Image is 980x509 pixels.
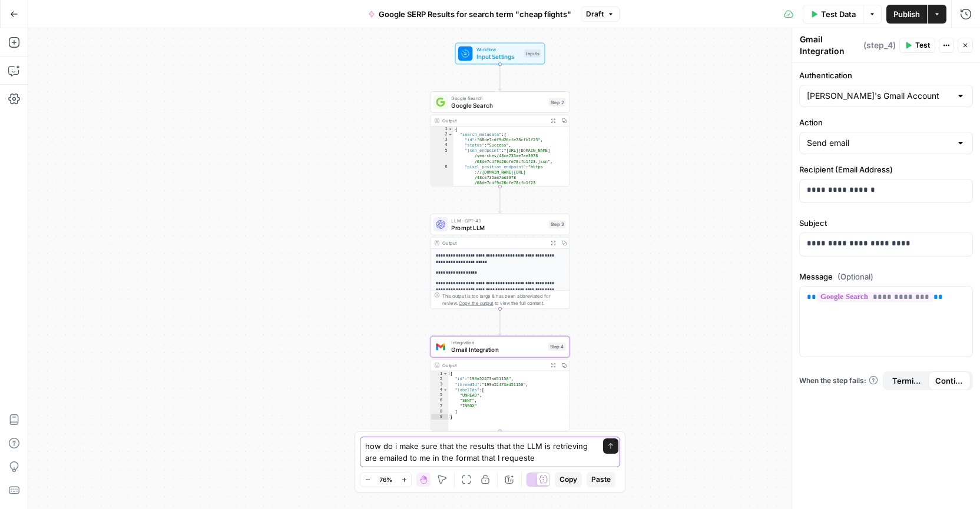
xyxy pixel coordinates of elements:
[431,148,453,164] div: 5
[431,382,448,387] div: 3
[443,387,448,392] span: Toggle code folding, rows 4 through 8
[555,472,582,487] button: Copy
[803,5,863,24] button: Test Data
[442,239,545,247] div: Output
[799,117,973,128] label: Action
[431,336,570,431] div: IntegrationGmail IntegrationStep 4Output{ "id":"199a52473ad51150", "threadId":"199a52473ad51150",...
[499,64,502,90] g: Edge from start to step_2
[581,6,620,22] button: Draft
[476,52,521,61] span: Input Settings
[885,371,928,390] button: Terminate Workflow
[799,375,878,386] a: When the step fails:
[807,90,951,102] input: Oliana's Gmail Account
[892,375,921,387] span: Terminate Workflow
[431,387,448,392] div: 4
[899,38,935,53] button: Test
[549,220,566,228] div: Step 3
[821,8,856,20] span: Test Data
[459,300,493,305] span: Copy the output
[431,392,448,398] div: 5
[379,8,571,20] span: Google SERP Results for search term "cheap flights"
[431,127,453,132] div: 1
[379,475,392,484] span: 76%
[451,217,545,224] span: LLM · GPT-4.1
[431,371,448,376] div: 1
[431,398,448,403] div: 6
[559,474,577,485] span: Copy
[431,164,453,191] div: 6
[451,339,544,346] span: Integration
[476,46,521,53] span: Workflow
[431,43,570,65] div: WorkflowInput SettingsInputs
[431,142,453,148] div: 4
[586,9,604,19] span: Draft
[915,40,930,51] span: Test
[451,101,545,109] span: Google Search
[431,132,453,137] div: 2
[361,5,578,24] button: Google SERP Results for search term "cheap flights"
[451,223,545,232] span: Prompt LLM
[442,361,545,368] div: Output
[431,409,448,414] div: 8
[442,292,565,307] div: This output is too large & has been abbreviated for review. to view the full content.
[443,371,448,376] span: Toggle code folding, rows 1 through 9
[591,474,611,485] span: Paste
[431,91,570,187] div: Google SearchGoogle SearchStep 2Output{ "search_metadata":{ "id":"68de7cdf9d26cfe78cfb1f23", "sta...
[451,345,544,354] span: Gmail Integration
[431,414,448,420] div: 9
[800,34,860,57] textarea: Gmail Integration
[524,49,541,58] div: Inputs
[451,95,545,102] span: Google Search
[935,375,964,387] span: Continue
[893,8,920,20] span: Publish
[499,309,502,335] g: Edge from step_3 to step_4
[436,342,445,351] img: gmail%20(1).png
[837,271,873,282] span: (Optional)
[431,377,448,382] div: 2
[448,127,452,132] span: Toggle code folding, rows 1 through 767
[799,271,973,282] label: Message
[863,39,896,51] span: ( step_4 )
[442,117,545,124] div: Output
[587,472,615,487] button: Paste
[799,69,973,81] label: Authentication
[549,98,566,107] div: Step 2
[431,137,453,142] div: 3
[448,132,452,137] span: Toggle code folding, rows 2 through 12
[799,164,973,175] label: Recipient (Email Address)
[807,137,951,149] input: Send email
[499,187,502,212] g: Edge from step_2 to step_3
[548,342,566,351] div: Step 4
[799,217,973,229] label: Subject
[365,440,591,464] textarea: how do i make sure that the results that the LLM is retrieving are emailed to me in the format th...
[886,5,927,24] button: Publish
[431,403,448,408] div: 7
